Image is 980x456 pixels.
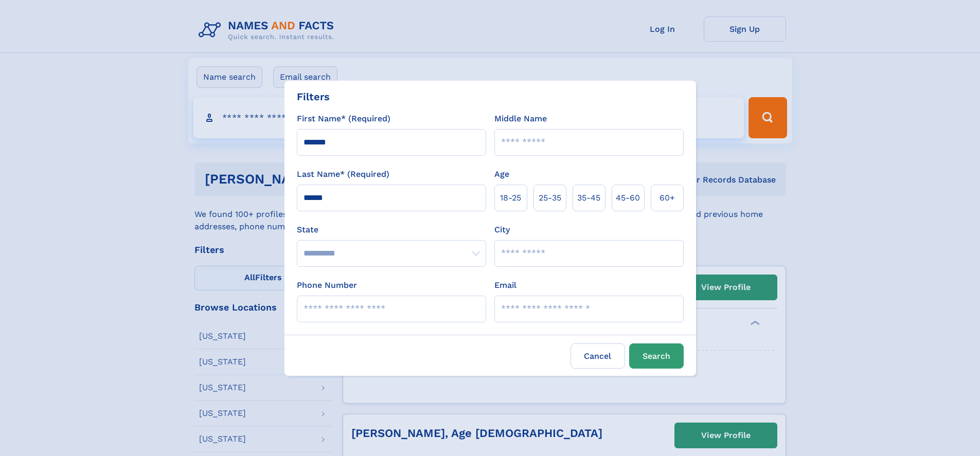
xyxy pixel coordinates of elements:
span: 60+ [660,192,675,204]
span: 45‑60 [616,192,640,204]
label: First Name* (Required) [297,113,390,125]
span: 25‑35 [539,192,561,204]
label: Cancel [571,343,625,369]
div: Filters [297,89,330,104]
label: Phone Number [297,279,357,291]
label: Last Name* (Required) [297,168,389,180]
button: Search [629,343,684,369]
label: Email [494,279,516,291]
label: City [494,224,510,236]
span: 18‑25 [500,192,521,204]
span: 35‑45 [577,192,600,204]
label: Age [494,168,509,180]
label: Middle Name [494,113,547,125]
label: State [297,224,486,236]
